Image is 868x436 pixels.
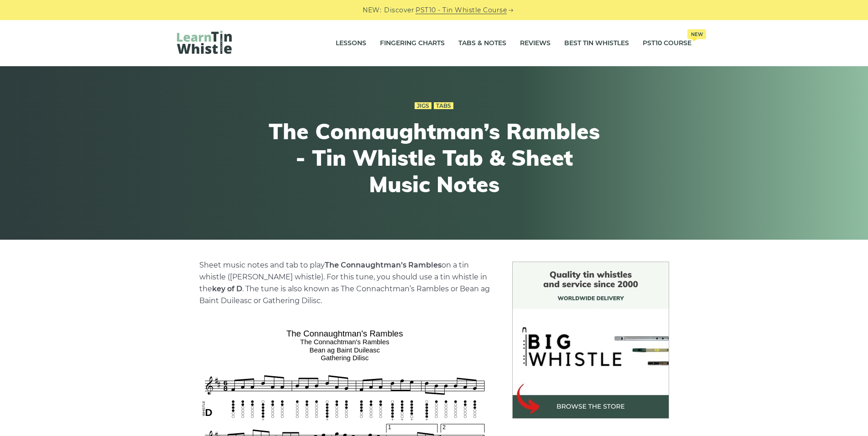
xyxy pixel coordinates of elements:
img: BigWhistle Tin Whistle Store [512,262,669,419]
img: LearnTinWhistle.com [177,31,232,54]
a: PST10 CourseNew [643,32,691,55]
a: Tabs [434,102,453,110]
a: Fingering Charts [380,32,445,55]
a: Reviews [520,32,551,55]
p: Sheet music notes and tab to play on a tin whistle ([PERSON_NAME] whistle). For this tune, you sh... [199,259,490,307]
a: Tabs & Notes [458,32,506,55]
a: Jigs [415,102,431,110]
strong: The Connaughtman’s Rambles [325,261,442,269]
strong: key of D [212,284,242,293]
h1: The Connaughtman’s Rambles - Tin Whistle Tab & Sheet Music Notes [266,118,602,197]
span: New [687,29,706,39]
a: Best Tin Whistles [564,32,629,55]
a: Lessons [336,32,366,55]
